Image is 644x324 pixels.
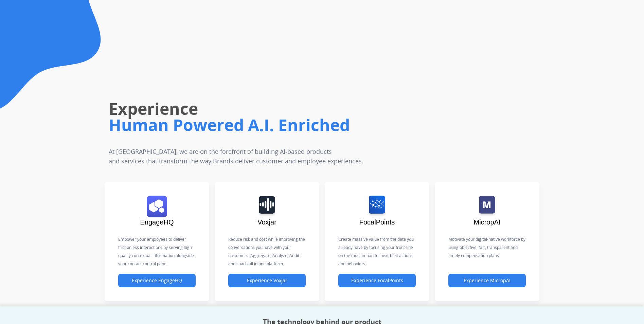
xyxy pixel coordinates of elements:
p: At [GEOGRAPHIC_DATA], we are on the forefront of building AI-based products and services that tra... [109,147,411,166]
img: logo [479,196,495,217]
span: MicropAI [474,218,501,226]
img: logo [147,196,167,217]
a: Experience Voxjar [228,278,306,284]
span: Voxjar [257,218,276,226]
button: Experience EngageHQ [118,274,196,287]
p: Motivate your digital-native workforce by using objective, fair, transparent and timely compensat... [448,235,526,260]
img: logo [369,196,385,217]
p: Create massive value from the data you already have by focusing your front-line on the most impac... [338,235,416,268]
h1: Human Powered A.I. Enriched [109,114,455,136]
img: logo [259,196,275,217]
button: Experience MicropAI [448,274,526,287]
button: Experience FocalPoints [338,274,416,287]
a: Experience FocalPoints [338,278,416,284]
h1: Experience [109,98,455,120]
span: EngageHQ [140,218,174,226]
p: Reduce risk and cost while improving the conversations you have with your customers. Aggregate, A... [228,235,306,268]
a: Experience MicropAI [448,278,526,284]
button: Experience Voxjar [228,274,306,287]
a: Experience EngageHQ [118,278,196,284]
p: Empower your employees to deliver frictionless interactions by serving high quality contextual in... [118,235,196,268]
span: FocalPoints [359,218,395,226]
